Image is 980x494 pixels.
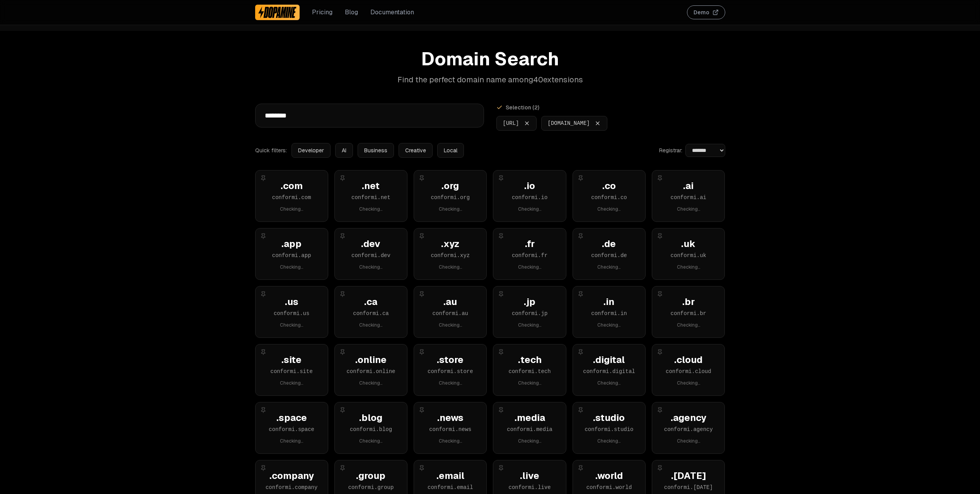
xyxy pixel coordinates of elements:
[423,180,477,192] div: . org
[503,119,519,127] button: [URL]
[344,470,398,482] div: . group
[582,194,636,201] div: conformi . co
[503,354,556,366] div: . tech
[661,438,715,444] div: Checking...
[661,322,715,328] div: Checking...
[265,180,319,192] div: . com
[576,232,585,241] button: Pin extension
[255,74,725,85] p: Find the perfect domain name among 40 extensions
[423,322,477,328] div: Checking...
[255,146,287,154] span: Quick filters:
[661,484,715,491] div: conformi . [DATE]
[503,238,556,250] div: . fr
[423,380,477,386] div: Checking...
[265,484,319,491] div: conformi . company
[258,6,297,19] img: Dopamine
[417,232,426,241] button: Pin extension
[582,252,636,259] div: conformi . de
[344,264,398,270] div: Checking...
[265,426,319,433] div: conformi . space
[265,438,319,444] div: Checking...
[661,180,715,192] div: . ai
[661,426,715,433] div: conformi . agency
[255,49,725,68] h1: Domain Search
[265,368,319,375] div: conformi . site
[423,470,477,482] div: . email
[687,5,725,19] a: Demo
[661,206,715,212] div: Checking...
[344,252,398,259] div: conformi . dev
[503,470,556,482] div: . live
[582,470,636,482] div: . world
[265,206,319,212] div: Checking...
[417,174,426,183] button: Pin extension
[423,426,477,433] div: conformi . news
[503,310,556,317] div: conformi . jp
[582,296,636,308] div: . in
[503,426,556,433] div: conformi . media
[661,470,715,482] div: . [DATE]
[265,238,319,250] div: . app
[338,174,347,183] button: Pin extension
[423,412,477,424] div: . news
[423,310,477,317] div: conformi . au
[503,180,556,192] div: . io
[655,405,665,415] button: Pin extension
[661,310,715,317] div: conformi . br
[576,348,585,357] button: Pin extension
[344,238,398,250] div: . dev
[437,143,464,158] button: Local
[265,296,319,308] div: . us
[582,484,636,491] div: conformi . world
[582,238,636,250] div: . de
[548,119,590,127] button: [DOMAIN_NAME]
[265,264,319,270] div: Checking...
[423,206,477,212] div: Checking...
[576,405,585,415] button: Pin extension
[259,463,268,473] button: Pin extension
[338,290,347,299] button: Pin extension
[417,348,426,357] button: Pin extension
[576,174,585,183] button: Pin extension
[661,238,715,250] div: . uk
[661,252,715,259] div: conformi . uk
[659,146,682,154] label: Registrar:
[496,405,506,415] button: Pin extension
[344,412,398,424] div: . blog
[265,322,319,328] div: Checking...
[655,290,665,299] button: Pin extension
[344,380,398,386] div: Checking...
[338,463,347,473] button: Pin extension
[503,368,556,375] div: conformi . tech
[338,348,347,357] button: Pin extension
[344,206,398,212] div: Checking...
[661,354,715,366] div: . cloud
[338,232,347,241] button: Pin extension
[496,348,506,357] button: Pin extension
[503,296,556,308] div: . jp
[496,104,725,111] h3: Selection ( 2 )
[582,206,636,212] div: Checking...
[503,194,556,201] div: conformi . io
[503,484,556,491] div: conformi . live
[503,252,556,259] div: conformi . fr
[255,5,300,20] a: Dopamine
[582,412,636,424] div: . studio
[344,296,398,308] div: . ca
[358,143,394,158] button: Business
[345,8,358,17] a: Blog
[423,264,477,270] div: Checking...
[661,412,715,424] div: . agency
[576,463,585,473] button: Pin extension
[265,252,319,259] div: conformi . app
[265,354,319,366] div: . site
[265,470,319,482] div: . company
[582,310,636,317] div: conformi . in
[503,412,556,424] div: . media
[582,426,636,433] div: conformi . studio
[582,354,636,366] div: . digital
[259,174,268,183] button: Pin extension
[503,206,556,212] div: Checking...
[344,438,398,444] div: Checking...
[423,438,477,444] div: Checking...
